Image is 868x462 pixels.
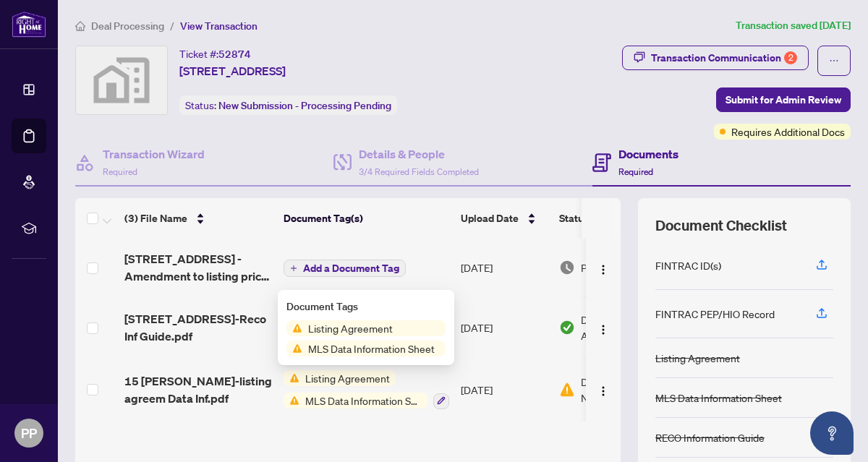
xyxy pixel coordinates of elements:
[179,95,397,115] div: Status:
[75,21,85,31] span: home
[103,166,137,177] span: Required
[179,62,286,80] span: [STREET_ADDRESS]
[290,265,297,272] span: plus
[180,20,258,33] span: View Transaction
[559,260,575,275] img: Document Status
[284,370,449,409] button: Status IconListing AgreementStatus IconMLS Data Information Sheet
[592,256,615,279] button: Logo
[726,88,841,111] span: Submit for Admin Review
[286,299,446,315] div: Document Tags
[597,385,609,397] img: Logo
[618,166,653,177] span: Required
[76,46,167,114] img: svg%3e
[461,210,519,226] span: Upload Date
[810,411,854,455] button: Open asap
[218,99,391,112] span: New Submission - Processing Pending
[655,306,775,322] div: FINTRAC PEP/HIO Record
[581,374,656,406] span: Document Needs Work
[655,257,721,273] div: FINTRAC ID(s)
[284,260,406,277] button: Add a Document Tag
[302,320,399,336] span: Listing Agreement
[618,145,678,163] h4: Documents
[119,198,278,239] th: (3) File Name
[731,124,845,140] span: Requires Additional Docs
[736,17,851,34] article: Transaction saved [DATE]
[559,320,575,335] img: Document Status
[278,198,455,239] th: Document Tag(s)
[455,296,553,359] td: [DATE]
[124,210,187,226] span: (3) File Name
[559,382,575,398] img: Document Status
[21,423,37,443] span: PP
[655,429,765,445] div: RECO Information Guide
[170,17,174,34] li: /
[655,215,787,236] span: Document Checklist
[581,312,671,343] span: Document Approved
[651,46,797,69] div: Transaction Communication
[655,390,782,406] div: MLS Data Information Sheet
[622,46,809,70] button: Transaction Communication2
[218,48,251,61] span: 52874
[299,393,427,408] span: MLS Data Information Sheet
[124,372,272,407] span: 15 [PERSON_NAME]-listing agreem Data Inf.pdf
[455,359,553,421] td: [DATE]
[124,250,272,285] span: [STREET_ADDRESS] - Amendment to listing price - F-240.pdf
[553,198,676,239] th: Status
[559,210,589,226] span: Status
[12,11,46,38] img: logo
[597,264,609,275] img: Logo
[581,260,653,275] span: Pending Review
[286,341,302,356] img: Status Icon
[91,20,164,33] span: Deal Processing
[592,316,615,339] button: Logo
[103,145,205,163] h4: Transaction Wizard
[284,370,299,386] img: Status Icon
[179,46,251,62] div: Ticket #:
[455,198,553,239] th: Upload Date
[303,263,399,273] span: Add a Document Tag
[359,145,479,163] h4: Details & People
[655,350,740,366] div: Listing Agreement
[124,310,272,345] span: [STREET_ADDRESS]-Reco Inf Guide.pdf
[829,56,839,66] span: ellipsis
[784,51,797,64] div: 2
[302,341,441,356] span: MLS Data Information Sheet
[597,324,609,335] img: Logo
[455,239,553,296] td: [DATE]
[592,378,615,401] button: Logo
[286,320,302,336] img: Status Icon
[284,393,299,408] img: Status Icon
[716,87,851,112] button: Submit for Admin Review
[299,370,396,386] span: Listing Agreement
[359,166,479,177] span: 3/4 Required Fields Completed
